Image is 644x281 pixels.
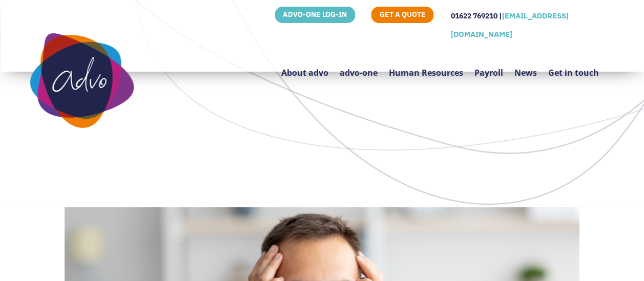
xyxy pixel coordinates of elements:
[340,44,378,92] a: advo-one
[281,44,328,92] a: About advo
[389,44,463,92] a: Human Resources
[371,7,434,23] a: GET A QUOTE
[474,44,503,92] a: Payroll
[275,7,355,23] a: ADVO-ONE LOG-IN
[548,44,599,92] a: Get in touch
[451,11,502,20] span: 01622 769210 |
[514,44,537,92] a: News
[451,11,569,39] a: [EMAIL_ADDRESS][DOMAIN_NAME]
